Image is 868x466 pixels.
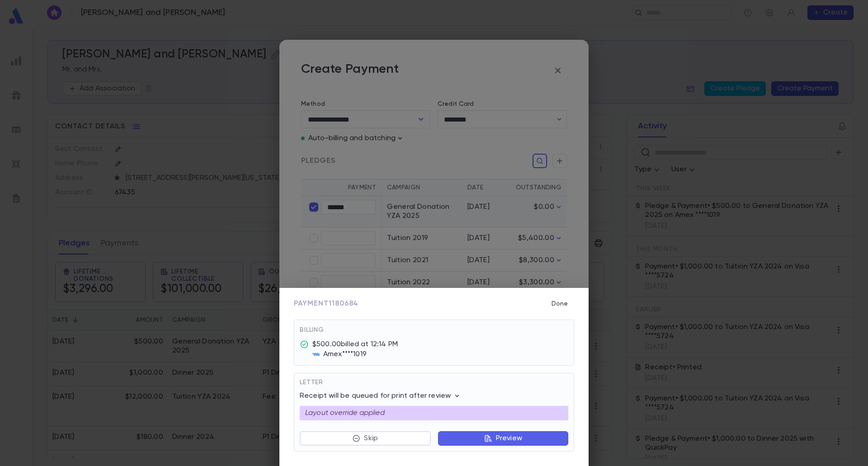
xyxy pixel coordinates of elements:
[496,434,522,443] p: Preview
[300,379,568,391] div: Letter
[300,327,324,333] span: Billing
[300,406,568,420] div: Layout override applied
[294,299,359,308] span: Payment 1180684
[300,431,431,446] button: Skip
[545,295,574,312] button: Done
[312,340,398,349] div: $500.00 billed at 12:14 PM
[364,434,378,443] p: Skip
[438,431,568,446] button: Preview
[300,391,462,400] p: Receipt will be queued for print after review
